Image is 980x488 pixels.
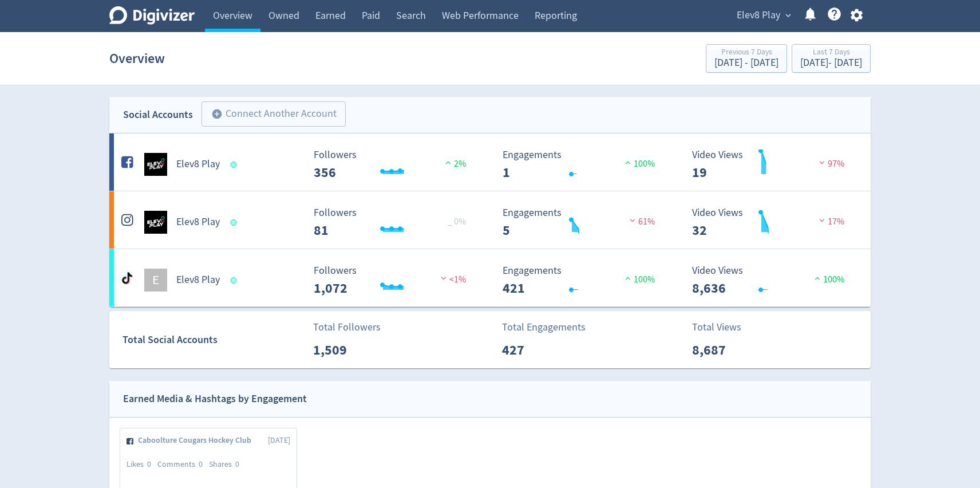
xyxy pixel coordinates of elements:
[109,249,871,306] a: EElev8 Play Followers --- Followers 1,072 <1% Engagements 421 Engagements 421 100% Video Views 8,...
[313,340,379,360] p: 1,509
[622,274,655,285] span: 100%
[783,10,793,21] span: expand_more
[308,265,480,296] svg: Followers ---
[733,6,794,25] button: Elev8 Play
[792,44,871,73] button: Last 7 Days[DATE]- [DATE]
[800,48,862,58] div: Last 7 Days
[308,149,480,180] svg: Followers ---
[442,158,454,167] img: positive-performance.svg
[706,44,787,73] button: Previous 7 Days[DATE] - [DATE]
[686,149,858,180] svg: Video Views 19
[235,459,239,469] span: 0
[686,207,858,238] svg: Video Views 32
[209,459,246,470] div: Shares
[448,216,466,227] span: _ 0%
[147,459,151,469] span: 0
[144,211,167,234] img: Elev8 Play undefined
[109,40,165,77] h1: Overview
[122,332,305,348] div: Total Social Accounts
[816,216,828,225] img: negative-performance.svg
[816,158,828,167] img: negative-performance.svg
[627,216,655,227] span: 61%
[231,277,240,284] span: Data last synced: 25 Sep 2025, 9:02am (AEST)
[737,6,780,25] span: Elev8 Play
[144,269,167,292] div: E
[123,107,193,123] div: Social Accounts
[692,340,758,360] p: 8,687
[442,158,466,170] span: 2%
[127,459,157,470] div: Likes
[686,265,858,296] svg: Video Views 8,636
[622,274,634,282] img: positive-performance.svg
[502,320,586,335] p: Total Engagements
[308,207,480,238] svg: Followers ---
[157,459,209,470] div: Comments
[211,108,223,120] span: add_circle
[176,273,220,287] h5: Elev8 Play
[714,58,779,68] div: [DATE] - [DATE]
[231,162,240,168] span: Data last synced: 24 Sep 2025, 11:02pm (AEST)
[199,459,203,469] span: 0
[438,274,466,285] span: <1%
[176,158,220,171] h5: Elev8 Play
[714,48,779,58] div: Previous 7 Days
[109,133,871,191] a: Elev8 Play undefinedElev8 Play Followers --- Followers 356 2% Engagements 1 Engagements 1 100% Vi...
[268,435,290,446] span: [DATE]
[800,58,862,68] div: [DATE] - [DATE]
[497,149,669,180] svg: Engagements 1
[502,340,568,360] p: 427
[622,158,655,170] span: 100%
[231,219,240,226] span: Data last synced: 24 Sep 2025, 11:02pm (AEST)
[622,158,634,167] img: positive-performance.svg
[201,101,346,127] button: Connect Another Account
[123,391,307,407] div: Earned Media & Hashtags by Engagement
[816,216,844,227] span: 17%
[816,158,844,170] span: 97%
[497,207,669,238] svg: Engagements 5
[138,435,258,446] span: Caboolture Cougars Hockey Club
[812,274,823,282] img: positive-performance.svg
[144,153,167,176] img: Elev8 Play undefined
[692,320,758,335] p: Total Views
[812,274,844,285] span: 100%
[438,274,449,282] img: negative-performance.svg
[193,103,346,127] a: Connect Another Account
[313,320,381,335] p: Total Followers
[627,216,638,225] img: negative-performance.svg
[176,215,220,229] h5: Elev8 Play
[497,265,669,296] svg: Engagements 421
[109,191,871,249] a: Elev8 Play undefinedElev8 Play Followers --- _ 0% Followers 81 Engagements 5 Engagements 5 61% Vi...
